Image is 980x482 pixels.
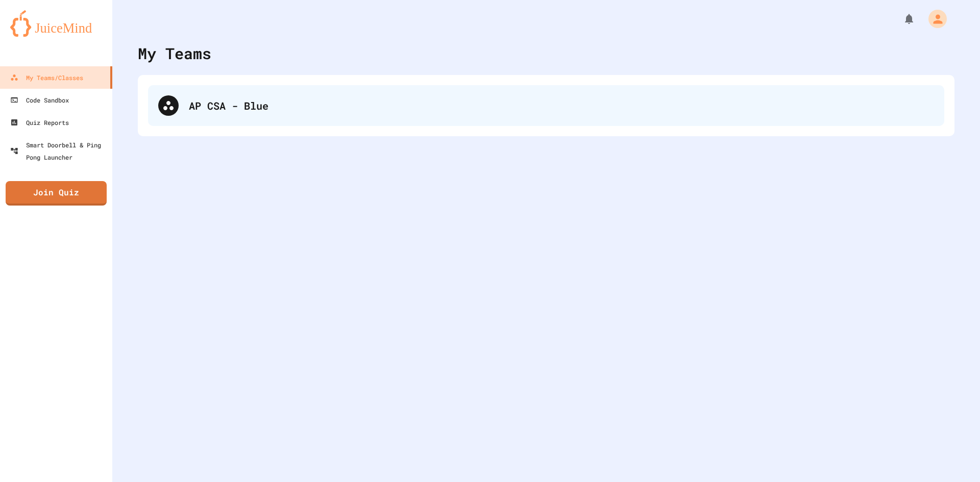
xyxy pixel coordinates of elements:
[138,42,211,65] div: My Teams
[10,94,69,106] div: Code Sandbox
[10,139,108,163] div: Smart Doorbell & Ping Pong Launcher
[189,98,934,113] div: AP CSA - Blue
[10,116,69,129] div: Quiz Reports
[148,85,944,126] div: AP CSA - Blue
[884,10,918,28] div: My Notifications
[6,181,107,206] a: Join Quiz
[10,10,102,37] img: logo-orange.svg
[918,7,949,31] div: My Account
[10,71,83,84] div: My Teams/Classes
